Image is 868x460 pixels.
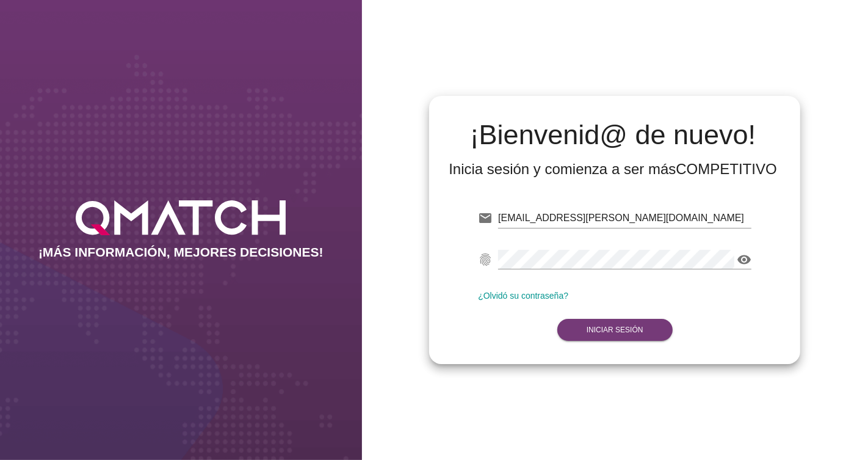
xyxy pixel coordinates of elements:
div: Inicia sesión y comienza a ser más [449,159,777,179]
i: fingerprint [478,252,493,267]
strong: Iniciar Sesión [587,326,643,334]
button: Iniciar Sesión [557,319,673,341]
h2: ¡MÁS INFORMACIÓN, MEJORES DECISIONES! [38,245,324,260]
h2: ¡Bienvenid@ de nuevo! [449,120,777,150]
a: ¿Olvidó su contraseña? [478,291,568,301]
strong: COMPETITIVO [676,161,776,177]
i: email [478,211,493,225]
input: E-mail [498,208,751,228]
i: visibility [737,252,751,267]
